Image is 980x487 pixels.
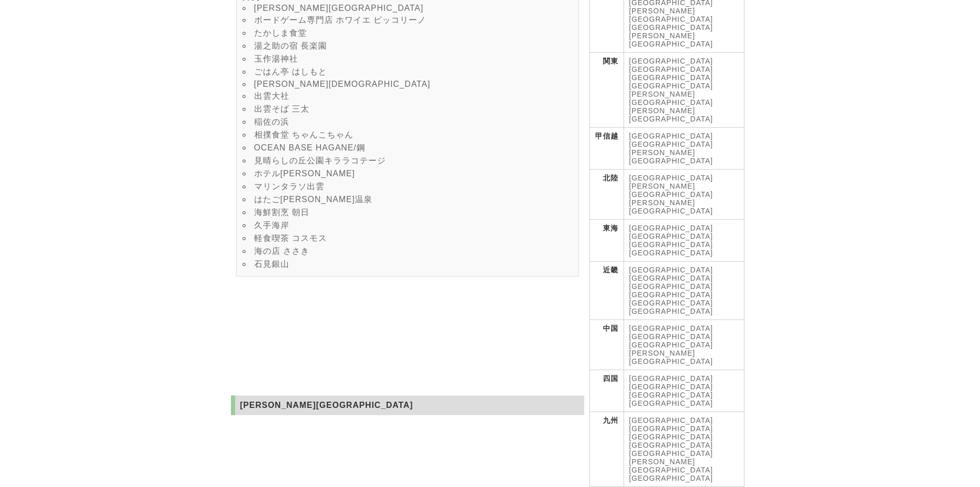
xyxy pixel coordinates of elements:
[254,143,366,152] a: OCEAN BASE HAGANE/鋼
[629,232,713,240] a: [GEOGRAPHIC_DATA]
[629,174,713,182] a: [GEOGRAPHIC_DATA]
[254,130,353,139] a: 相撲食堂 ちゃんこちゃん
[629,424,713,433] a: [GEOGRAPHIC_DATA]
[629,23,713,32] a: [GEOGRAPHIC_DATA]
[629,140,713,148] a: [GEOGRAPHIC_DATA]
[629,474,713,482] a: [GEOGRAPHIC_DATA]
[629,441,713,449] a: [GEOGRAPHIC_DATA]
[254,234,327,242] a: 軽食喫茶 コスモス
[254,104,309,113] a: 出雲そば 三太
[629,416,713,424] a: [GEOGRAPHIC_DATA]
[629,291,713,299] a: [GEOGRAPHIC_DATA]
[254,80,431,88] a: [PERSON_NAME][DEMOGRAPHIC_DATA]
[254,247,309,255] a: 海の店 ささき
[254,41,327,50] a: 湯之助の宿 長楽園
[629,307,713,315] a: [GEOGRAPHIC_DATA]
[629,240,713,249] a: [GEOGRAPHIC_DATA]
[629,73,713,82] a: [GEOGRAPHIC_DATA]
[254,54,298,63] a: 玉作湯神社
[629,374,713,383] a: [GEOGRAPHIC_DATA]
[629,332,713,341] a: [GEOGRAPHIC_DATA]
[254,92,289,100] a: 出雲大社
[589,220,624,262] th: 東海
[629,132,713,140] a: [GEOGRAPHIC_DATA]
[629,65,713,73] a: [GEOGRAPHIC_DATA]
[254,156,386,165] a: 見晴らしの丘公園キララコテージ
[629,115,713,123] a: [GEOGRAPHIC_DATA]
[629,224,713,232] a: [GEOGRAPHIC_DATA]
[629,249,713,257] a: [GEOGRAPHIC_DATA]
[629,32,713,48] a: [PERSON_NAME][GEOGRAPHIC_DATA]
[254,208,309,217] a: 海鮮割烹 朝日
[254,260,289,268] a: 石見銀山
[254,221,289,230] a: 久手海岸
[629,82,713,90] a: [GEOGRAPHIC_DATA]
[629,391,713,399] a: [GEOGRAPHIC_DATA]
[589,262,624,320] th: 近畿
[629,90,713,106] a: [PERSON_NAME][GEOGRAPHIC_DATA]
[254,28,307,37] a: たかしま食堂
[254,67,327,76] a: ごはん亭 はしもと
[589,370,624,412] th: 四国
[254,182,324,191] a: マリンタラソ出雲
[254,16,427,24] a: ボードゲーム専門店 ホワイエ ピッコリーノ
[254,169,355,178] a: ホテル[PERSON_NAME]
[629,7,713,23] a: [PERSON_NAME][GEOGRAPHIC_DATA]
[629,199,713,215] a: [PERSON_NAME][GEOGRAPHIC_DATA]
[629,383,713,391] a: [GEOGRAPHIC_DATA]
[629,299,713,307] a: [GEOGRAPHIC_DATA]
[254,117,289,126] a: 稲佐の浜
[254,195,373,204] a: はたご[PERSON_NAME]温泉
[589,128,624,170] th: 甲信越
[629,148,713,165] a: [PERSON_NAME][GEOGRAPHIC_DATA]
[629,449,713,458] a: [GEOGRAPHIC_DATA]
[629,458,713,474] a: [PERSON_NAME][GEOGRAPHIC_DATA]
[629,282,713,291] a: [GEOGRAPHIC_DATA]
[231,395,584,415] h2: [PERSON_NAME][GEOGRAPHIC_DATA]
[629,274,713,282] a: [GEOGRAPHIC_DATA]
[629,399,713,407] a: [GEOGRAPHIC_DATA]
[589,53,624,128] th: 関東
[589,412,624,487] th: 九州
[629,57,713,65] a: [GEOGRAPHIC_DATA]
[629,106,695,115] a: [PERSON_NAME]
[629,324,713,332] a: [GEOGRAPHIC_DATA]
[629,182,713,199] a: [PERSON_NAME][GEOGRAPHIC_DATA]
[629,266,713,274] a: [GEOGRAPHIC_DATA]
[254,4,424,12] a: [PERSON_NAME][GEOGRAPHIC_DATA]
[629,433,713,441] a: [GEOGRAPHIC_DATA]
[589,170,624,220] th: 北陸
[629,349,713,366] a: [PERSON_NAME][GEOGRAPHIC_DATA]
[629,341,713,349] a: [GEOGRAPHIC_DATA]
[589,320,624,370] th: 中国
